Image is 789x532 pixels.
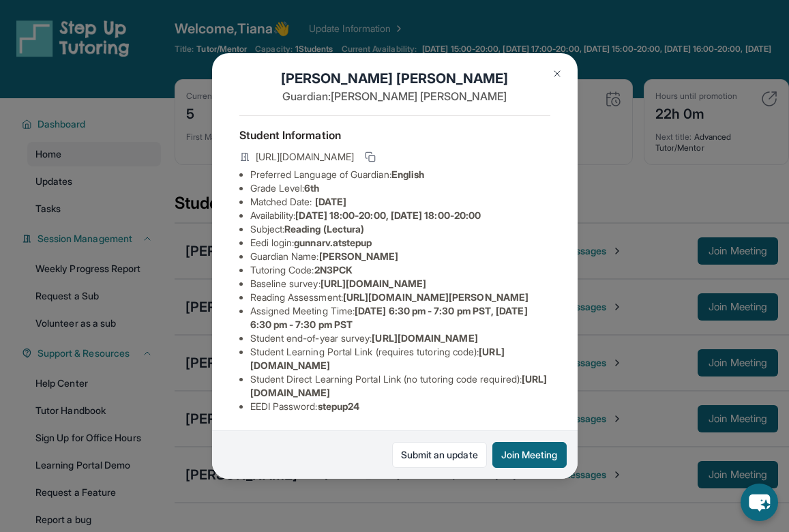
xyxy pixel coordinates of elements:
[492,442,567,468] button: Join Meeting
[362,149,378,165] button: Copy link
[250,291,550,304] li: Reading Assessment :
[318,400,360,412] span: stepup24
[250,236,550,250] li: Eedi login :
[741,484,778,521] button: chat-button
[304,182,319,194] span: 6th
[319,250,399,262] span: [PERSON_NAME]
[250,222,550,236] li: Subject :
[250,345,550,372] li: Student Learning Portal Link (requires tutoring code) :
[250,305,528,330] span: [DATE] 6:30 pm - 7:30 pm PST, [DATE] 6:30 pm - 7:30 pm PST
[250,250,550,263] li: Guardian Name :
[552,68,563,79] img: Close Icon
[314,264,353,276] span: 2N3PCK
[239,88,550,104] p: Guardian: [PERSON_NAME] [PERSON_NAME]
[250,168,550,181] li: Preferred Language of Guardian:
[250,304,550,331] li: Assigned Meeting Time :
[321,278,426,289] span: [URL][DOMAIN_NAME]
[256,150,354,164] span: [URL][DOMAIN_NAME]
[239,127,550,143] h4: Student Information
[294,237,372,248] span: gunnarv.atstepup
[250,400,550,413] li: EEDI Password :
[315,196,346,207] span: [DATE]
[372,332,477,344] span: [URL][DOMAIN_NAME]
[343,291,529,303] span: [URL][DOMAIN_NAME][PERSON_NAME]
[284,223,364,235] span: Reading (Lectura)
[250,277,550,291] li: Baseline survey :
[250,209,550,222] li: Availability:
[295,209,481,221] span: [DATE] 18:00-20:00, [DATE] 18:00-20:00
[250,181,550,195] li: Grade Level:
[250,372,550,400] li: Student Direct Learning Portal Link (no tutoring code required) :
[392,442,487,468] a: Submit an update
[239,69,550,88] h1: [PERSON_NAME] [PERSON_NAME]
[250,195,550,209] li: Matched Date:
[391,168,425,180] span: English
[250,263,550,277] li: Tutoring Code :
[250,331,550,345] li: Student end-of-year survey :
